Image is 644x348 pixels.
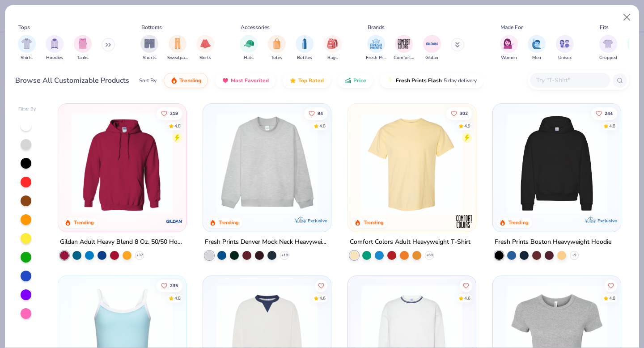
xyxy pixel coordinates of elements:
div: Comfort Colors Adult Heavyweight T-Shirt [350,237,470,248]
div: Fresh Prints Denver Mock Neck Heavyweight Sweatshirt [205,237,329,248]
img: Men Image [532,38,542,49]
img: Bags Image [327,38,337,49]
button: Like [157,279,183,292]
img: Comfort Colors Image [397,37,411,51]
span: Gildan [425,55,438,61]
button: Top Rated [283,73,330,88]
span: Price [353,77,366,84]
span: Hoodies [46,55,63,61]
img: TopRated.gif [289,77,297,84]
span: Tanks [77,55,89,61]
span: 219 [170,111,178,115]
span: + 37 [136,253,143,258]
img: trending.gif [170,77,178,84]
span: + 60 [426,253,432,258]
div: filter for Skirts [196,35,214,61]
div: filter for Hoodies [46,35,64,61]
button: filter button [74,35,92,61]
div: 4.8 [609,295,615,301]
img: Hoodies Image [50,38,59,49]
img: Shorts Image [144,38,155,49]
button: filter button [196,35,214,61]
img: 01756b78-01f6-4cc6-8d8a-3c30c1a0c8ac [67,113,177,214]
span: Bags [327,55,338,61]
div: filter for Gildan [423,35,441,61]
button: Price [338,73,373,88]
div: filter for Women [500,35,518,61]
button: filter button [366,35,386,61]
button: Close [619,9,636,26]
img: a90f7c54-8796-4cb2-9d6e-4e9644cfe0fe [322,113,432,214]
div: Filter By [18,106,36,113]
img: e55d29c3-c55d-459c-bfd9-9b1c499ab3c6 [466,113,576,214]
span: + 10 [281,253,288,258]
div: 4.6 [319,295,326,301]
button: filter button [140,35,158,61]
div: Brands [368,23,385,31]
div: filter for Cropped [599,35,617,61]
button: filter button [46,35,64,61]
img: Totes Image [272,38,282,49]
span: Hats [244,55,254,61]
div: Sort By [139,76,157,85]
span: Fresh Prints [366,55,386,61]
span: Fresh Prints Flash [396,77,442,84]
div: filter for Sweatpants [167,35,188,61]
div: filter for Bottles [296,35,314,61]
span: Women [501,55,517,61]
span: Totes [271,55,282,61]
button: filter button [599,35,617,61]
button: filter button [528,35,546,61]
span: Comfort Colors [394,55,414,61]
button: Like [605,279,617,292]
div: filter for Hats [240,35,258,61]
span: Top Rated [298,77,324,84]
button: filter button [394,35,414,61]
div: Gildan Adult Heavy Blend 8 Oz. 50/50 Hooded Sweatshirt [60,237,184,248]
button: Like [591,107,617,119]
button: filter button [324,35,342,61]
span: Unisex [558,55,572,61]
span: Skirts [199,55,211,61]
span: 84 [318,111,323,115]
img: 91acfc32-fd48-4d6b-bdad-a4c1a30ac3fc [502,113,612,214]
input: Try "T-Shirt" [535,75,604,85]
button: Fresh Prints Flash5 day delivery [380,73,483,88]
img: Bottles Image [300,38,309,49]
div: filter for Shorts [140,35,158,61]
div: filter for Unisex [556,35,574,61]
div: filter for Tanks [74,35,92,61]
div: filter for Shirts [18,35,36,61]
span: 235 [170,283,178,288]
button: Like [157,107,183,119]
div: 4.9 [464,123,470,129]
div: filter for Bags [324,35,342,61]
button: Trending [164,73,208,88]
div: filter for Men [528,35,546,61]
span: Most Favorited [231,77,269,84]
img: 029b8af0-80e6-406f-9fdc-fdf898547912 [357,113,467,214]
span: 302 [460,111,468,115]
div: Bottoms [141,23,162,31]
div: filter for Totes [268,35,286,61]
div: 4.8 [319,123,326,129]
button: filter button [167,35,188,61]
button: filter button [423,35,441,61]
span: Exclusive [597,218,616,224]
div: Made For [500,23,523,31]
span: Men [532,55,541,61]
div: 4.8 [175,295,181,301]
img: Unisex Image [559,38,570,49]
img: Women Image [504,38,514,49]
button: Like [446,107,472,119]
div: Tops [18,23,30,31]
img: f5d85501-0dbb-4ee4-b115-c08fa3845d83 [212,113,322,214]
div: 4.8 [175,123,181,129]
img: flash.gif [387,77,394,84]
button: filter button [296,35,314,61]
div: filter for Fresh Prints [366,35,386,61]
div: Accessories [241,23,270,31]
span: 5 day delivery [444,76,477,86]
div: 4.6 [464,295,470,301]
img: Fresh Prints Image [369,37,383,51]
